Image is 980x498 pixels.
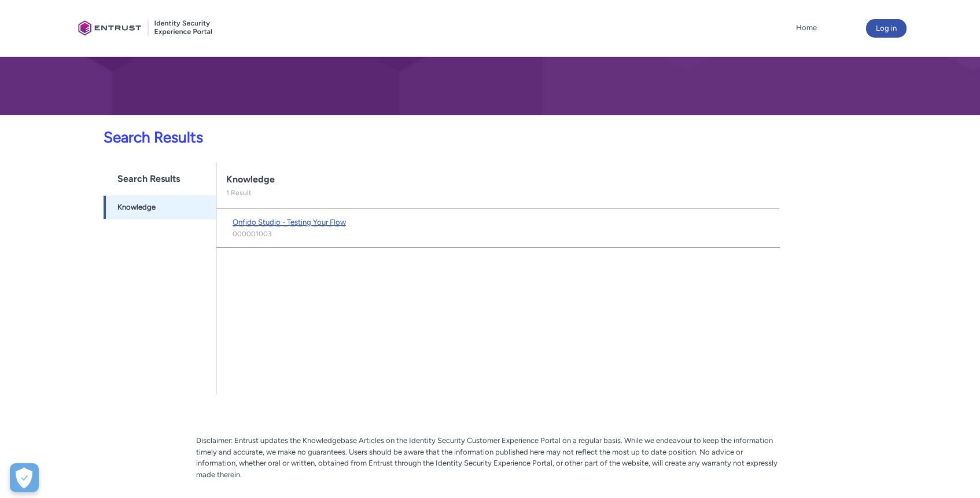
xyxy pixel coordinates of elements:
[104,195,216,219] a: Knowledge
[866,19,907,38] button: Log in
[233,218,346,226] span: Onfido Studio - Testing Your Flow
[793,19,820,36] a: Home
[117,202,156,213] span: Knowledge
[10,463,39,492] div: Cookie Preferences
[226,188,252,198] p: 1 Result
[104,163,216,195] h1: Search Results
[7,126,780,149] p: Search Results
[10,463,39,492] button: Open Preferences
[196,435,784,480] p: Disclaimer: Entrust updates the Knowledgebase Articles on the Identity Security Customer Experien...
[226,174,770,185] div: Knowledge
[233,229,272,239] lightning-formatted-text: 000001003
